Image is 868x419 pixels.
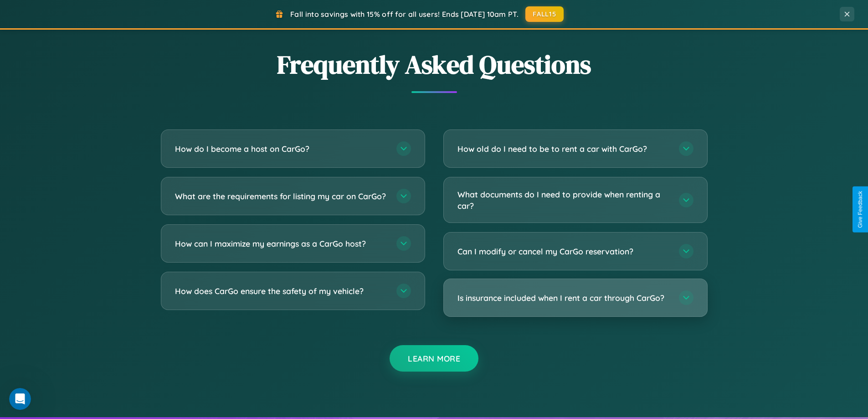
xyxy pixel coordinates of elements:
[457,189,670,211] h3: What documents do I need to provide when renting a car?
[857,191,863,228] div: Give Feedback
[457,246,670,257] h3: Can I modify or cancel my CarGo reservation?
[390,345,478,372] button: Learn More
[457,292,670,304] h3: Is insurance included when I rent a car through CarGo?
[457,143,670,155] h3: How old do I need to be to rent a car with CarGo?
[175,238,387,249] h3: How can I maximize my earnings as a CarGo host?
[175,191,387,202] h3: What are the requirements for listing my car on CarGo?
[161,47,708,82] h2: Frequently Asked Questions
[175,285,387,297] h3: How does CarGo ensure the safety of my vehicle?
[9,388,31,410] iframe: Intercom live chat
[175,143,387,155] h3: How do I become a host on CarGo?
[290,10,519,19] span: Fall into savings with 15% off for all users! Ends [DATE] 10am PT.
[525,6,564,22] button: FALL15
